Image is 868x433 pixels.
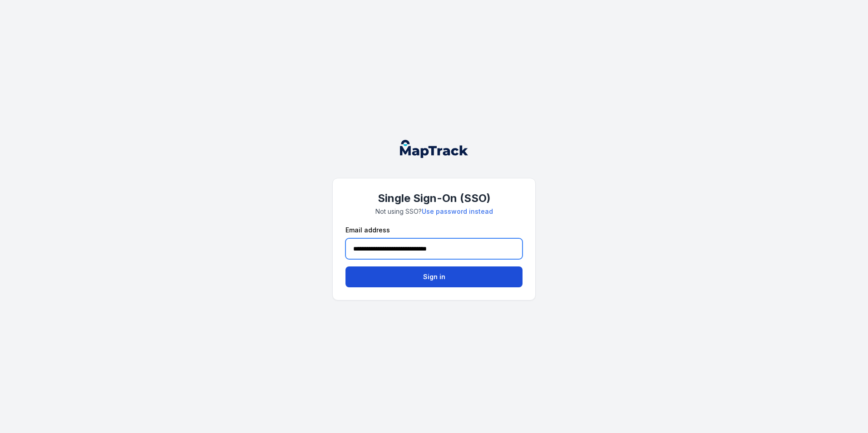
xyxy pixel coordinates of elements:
h1: Single Sign-On (SSO) [345,191,523,206]
button: Sign in [345,266,523,287]
a: Use password instead [422,207,493,216]
label: Email address [345,226,390,235]
nav: Global [385,140,483,158]
span: Not using SSO? [375,207,493,215]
